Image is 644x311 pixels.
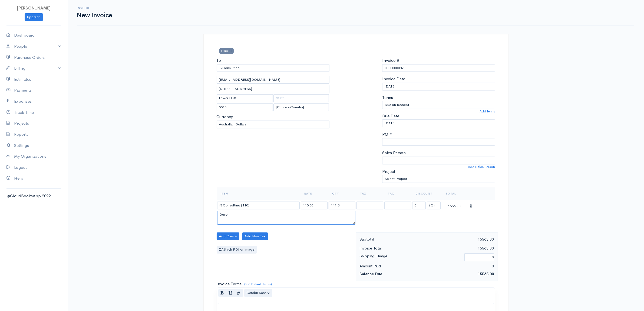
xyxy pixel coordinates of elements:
[235,289,243,297] button: Remove Font Style (CTRL+\)
[217,76,330,84] input: Email
[77,7,112,9] h6: Invoice
[25,13,43,21] a: Upgrade
[244,289,272,297] button: Font Family
[242,232,268,240] button: Add New Tax
[382,150,406,156] label: Sales Person
[6,193,61,199] div: @CloudBooksApp 2022
[356,187,384,200] th: Tax
[441,187,469,200] th: Total
[245,282,272,286] a: (Set Default Terms)
[357,245,427,252] div: Invoice Total
[427,245,497,252] div: 15565.00
[218,289,227,297] button: Bold (CTRL+B)
[480,109,495,114] a: Add Terms
[217,94,273,102] input: City
[382,57,399,64] label: Invoice #
[217,114,233,120] label: Currency
[217,85,330,93] input: Address
[217,281,242,287] label: Invoice Terms
[77,12,112,19] h1: New Invoice
[468,164,495,169] a: Add Sales Person
[478,271,494,276] span: 15565.00
[427,263,497,270] div: 0
[300,187,328,200] th: Rate
[382,95,393,101] label: Terms
[217,57,221,64] label: To
[328,187,356,200] th: Qty
[357,263,427,270] div: Amount Paid
[427,236,497,243] div: 15565.00
[217,187,300,200] th: Item
[382,131,392,138] label: PO #
[217,103,273,111] input: Zip
[360,271,383,276] strong: Balance Due
[382,119,495,127] input: dd-mm-yyyy
[219,48,234,54] span: DRAFT
[17,5,51,11] span: [PERSON_NAME]
[412,187,441,200] th: Discount
[217,232,240,240] button: Add Row
[357,236,427,243] div: Subtotal
[384,187,412,200] th: Tax
[217,202,300,209] input: Item Name
[226,289,235,297] button: Underline (CTRL+U)
[247,290,267,295] span: Cerebri Sans
[382,76,405,82] label: Invoice Date
[217,246,257,254] label: Attach PDf or Image
[382,169,395,175] label: Project
[382,113,399,119] label: Due Date
[382,83,495,90] input: dd-mm-yyyy
[273,94,329,102] input: State
[357,253,462,262] div: Shipping Charge
[217,64,330,72] input: Client Name
[442,202,469,209] div: 15565.00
